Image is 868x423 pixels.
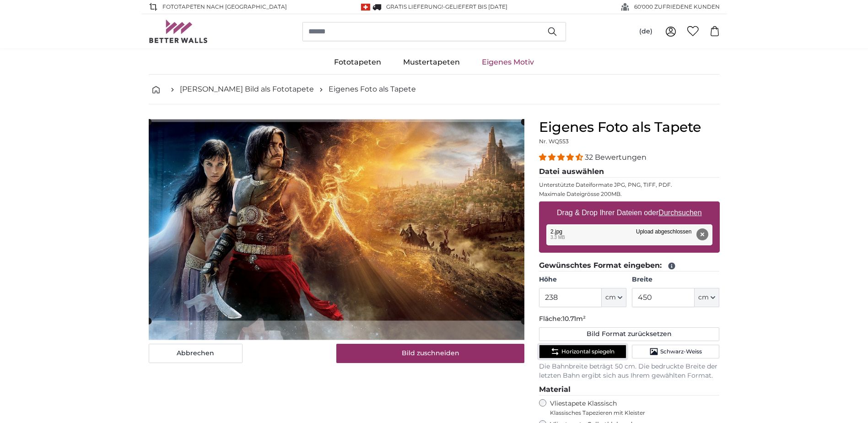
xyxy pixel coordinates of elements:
[539,345,626,358] button: Horizontal spiegeln
[539,190,720,198] p: Maximale Dateigrösse 200MB.
[323,50,392,74] a: Fototapeten
[149,75,720,104] nav: breadcrumbs
[445,3,507,10] span: Geliefert bis [DATE]
[180,84,314,95] a: [PERSON_NAME] Bild als Fototapete
[539,119,720,136] h1: Eigenes Foto als Tapete
[539,315,720,324] p: Fläche:
[386,3,443,10] span: GRATIS Lieferung!
[539,260,720,271] legend: Gewünschtes Format eingeben:
[539,153,585,162] span: 4.31 stars
[562,315,586,323] span: 10.71m²
[585,153,647,162] span: 32 Bewertungen
[695,288,719,307] button: cm
[698,293,709,302] span: cm
[392,50,471,74] a: Mustertapeten
[561,348,615,355] span: Horizontal spiegeln
[336,344,524,363] button: Bild zuschneiden
[149,344,243,363] button: Abbrechen
[632,345,719,358] button: Schwarz-Weiss
[539,181,720,189] p: Unterstützte Dateiformate JPG, PNG, TIFF, PDF.
[539,362,720,380] p: Die Bahnbreite beträgt 50 cm. Die bedruckte Breite der letzten Bahn ergibt sich aus Ihrem gewählt...
[149,20,208,43] img: Betterwalls
[162,3,287,11] span: Fototapeten nach [GEOGRAPHIC_DATA]
[443,3,507,10] span: -
[658,209,701,217] u: Durchsuchen
[550,409,712,417] span: Klassisches Tapezieren mit Kleister
[539,166,720,178] legend: Datei auswählen
[602,288,626,307] button: cm
[361,4,370,11] img: Schweiz
[539,327,720,341] button: Bild Format zurücksetzen
[634,3,720,11] span: 60'000 ZUFRIEDENE KUNDEN
[539,384,720,396] legend: Material
[605,293,616,302] span: cm
[539,138,569,145] span: Nr. WQ553
[660,348,702,355] span: Schwarz-Weiss
[471,50,545,74] a: Eigenes Motiv
[550,399,712,417] label: Vliestapete Klassisch
[539,275,626,284] label: Höhe
[632,23,660,40] button: (de)
[553,204,706,222] label: Drag & Drop Ihrer Dateien oder
[632,275,719,284] label: Breite
[329,84,416,95] a: Eigenes Foto als Tapete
